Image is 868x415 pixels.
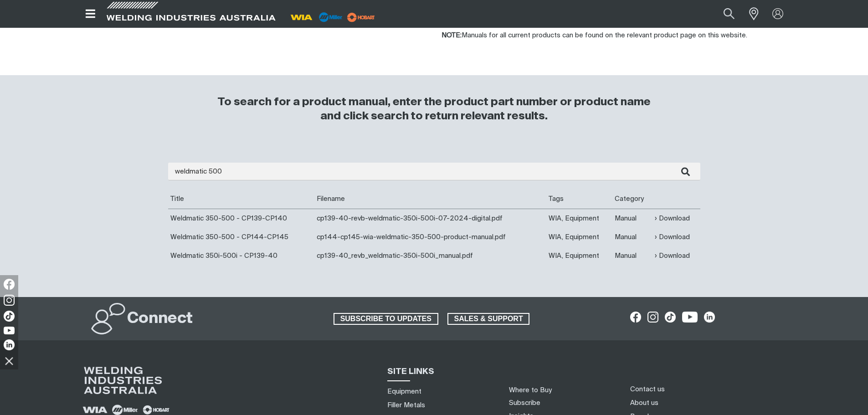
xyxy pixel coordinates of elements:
input: Product name or item number... [702,4,744,24]
img: hide socials [1,353,17,369]
td: WIA, Equipment [546,228,612,246]
p: Manuals for all current products can be found on the relevant product page on this website. [442,31,787,41]
td: cp139-40-revb-weldmatic-350i-500i-07-2024-digital.pdf [314,209,546,228]
td: cp144-cp145-wia-weldmatic-350-500-product-manual.pdf [314,228,546,246]
td: Weldmatic 350-500 - CP144-CP145 [168,228,315,246]
td: Manual [612,209,653,228]
strong: NOTE: [442,32,462,39]
td: Manual [612,228,653,246]
h2: Connect [127,309,193,329]
button: Search products [714,4,745,24]
a: Download [655,232,690,242]
th: Tags [546,190,612,209]
td: WIA, Equipment [546,209,612,228]
img: Instagram [4,295,15,306]
td: Weldmatic 350i-500i - CP139-40 [168,246,315,265]
th: Filename [314,190,546,209]
a: Subscribe [509,400,540,406]
td: Weldmatic 350-500 - CP139-CP140 [168,209,315,228]
a: SUBSCRIBE TO UPDATES [334,313,438,325]
a: Filler Metals [387,400,425,410]
img: LinkedIn [4,339,15,350]
span: SALES & SUPPORT [448,313,529,325]
a: Contact us [630,384,665,394]
a: About us [630,398,658,408]
span: SUBSCRIBE TO UPDATES [334,313,437,325]
td: cp139-40_revb_weldmatic-350i-500i_manual.pdf [314,246,546,265]
img: miller [344,10,378,24]
a: miller [344,14,378,20]
input: Enter search... [168,163,700,180]
th: Title [168,190,315,209]
a: Equipment [387,387,421,396]
a: Download [655,213,690,224]
h3: To search for a product manual, enter the product part number or product name and click search to... [214,95,655,123]
img: YouTube [4,327,15,334]
a: Download [655,251,690,261]
img: TikTok [4,311,15,322]
img: Facebook [4,279,15,290]
a: Where to Buy [509,387,552,394]
span: SITE LINKS [387,368,434,376]
td: Manual [612,246,653,265]
a: SALES & SUPPORT [447,313,530,325]
th: Category [612,190,653,209]
td: WIA, Equipment [546,246,612,265]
